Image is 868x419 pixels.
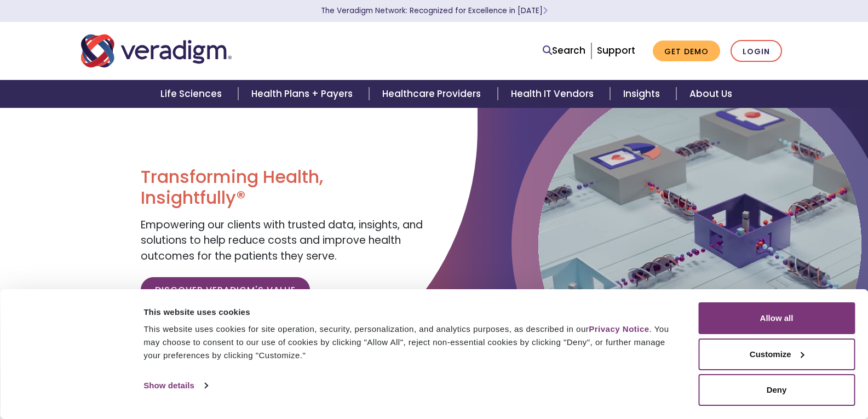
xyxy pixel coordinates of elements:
[81,33,232,69] img: Veradigm logo
[698,374,855,406] button: Deny
[589,324,649,334] a: Privacy Notice
[543,43,585,58] a: Search
[543,5,548,16] span: Learn More
[143,323,674,362] div: This website uses cookies for site operation, security, personalization, and analytics purposes, ...
[498,80,610,108] a: Health IT Vendors
[321,5,548,16] a: The Veradigm Network: Recognized for Excellence in [DATE]Learn More
[141,167,426,209] h1: Transforming Health, Insightfully®
[369,80,497,108] a: Healthcare Providers
[143,306,674,319] div: This website uses cookies
[238,80,369,108] a: Health Plans + Payers
[698,302,855,334] button: Allow all
[610,80,676,108] a: Insights
[141,277,310,302] a: Discover Veradigm's Value
[147,80,238,108] a: Life Sciences
[141,217,423,263] span: Empowering our clients with trusted data, insights, and solutions to help reduce costs and improv...
[597,44,635,57] a: Support
[143,377,207,394] a: Show details
[653,41,720,62] a: Get Demo
[676,80,745,108] a: About Us
[731,40,782,62] a: Login
[698,338,855,370] button: Customize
